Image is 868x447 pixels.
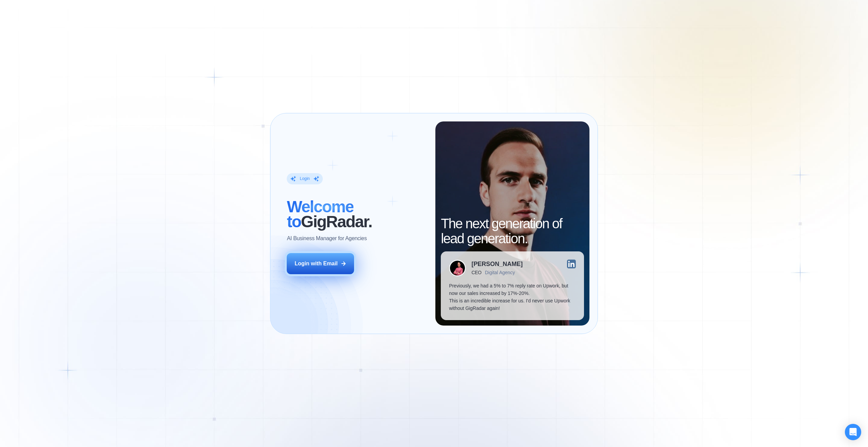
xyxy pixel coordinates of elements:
div: Digital Agency [485,270,515,275]
div: Login with Email [295,260,338,267]
div: CEO [471,270,481,275]
h2: The next generation of lead generation. [441,216,584,246]
div: Open Intercom Messenger [845,424,861,440]
button: Login with Email [287,253,354,274]
span: Welcome to [287,198,353,231]
div: [PERSON_NAME] [471,261,523,267]
h2: ‍ GigRadar. [287,199,427,229]
p: AI Business Manager for Agencies [287,235,367,242]
div: Login [300,176,310,181]
p: Previously, we had a 5% to 7% reply rate on Upwork, but now our sales increased by 17%-20%. This ... [449,282,575,312]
